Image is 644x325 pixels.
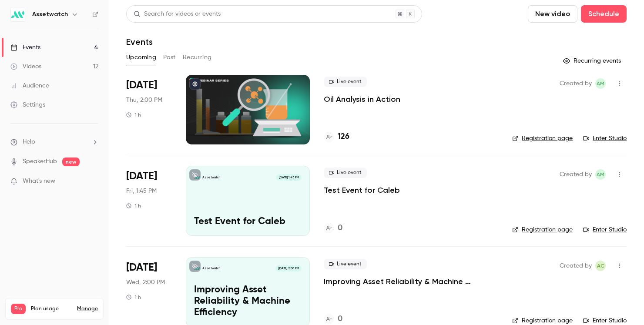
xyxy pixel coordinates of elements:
a: Registration page [512,316,573,325]
img: Assetwatch [11,7,25,21]
div: 1 h [126,202,141,209]
button: Upcoming [126,50,156,64]
a: 126 [324,131,349,143]
div: 1 h [126,294,141,301]
li: help-dropdown-opener [10,137,98,147]
div: Search for videos or events [134,10,221,19]
span: Help [23,137,35,147]
a: Enter Studio [583,134,627,143]
div: Sep 25 Thu, 2:00 PM (America/New York) [126,75,172,144]
span: AM [597,78,604,89]
button: New video [528,5,577,23]
h4: 126 [338,131,349,143]
span: AM [597,169,604,180]
span: new [62,157,80,166]
a: Registration page [512,225,573,234]
a: Manage [77,305,98,312]
span: Live event [324,259,367,269]
span: Live event [324,77,367,87]
button: Schedule [581,5,627,23]
p: Test Event for Caleb [194,216,302,228]
a: Registration page [512,134,573,143]
h4: 0 [338,222,342,234]
span: Live event [324,168,367,178]
div: 1 h [126,111,141,118]
span: Wed, 2:00 PM [126,278,165,287]
iframe: Noticeable Trigger [88,178,98,185]
a: Improving Asset Reliability & Machine Efficiency [324,276,498,287]
span: Plan usage [31,305,72,312]
div: Videos [10,62,41,71]
a: SpeakerHub [23,157,57,166]
div: Settings [10,101,45,109]
span: [DATE] [126,261,157,275]
span: Created by [560,261,592,271]
span: Auburn Meadows [595,78,606,89]
h6: Assetwatch [32,10,68,19]
a: 0 [324,313,342,325]
span: Auburn Meadows [595,169,606,180]
span: [DATE] 1:45 PM [276,174,301,181]
a: Test Event for Caleb [324,185,400,195]
a: Enter Studio [583,316,627,325]
div: Oct 3 Fri, 1:45 PM (America/New York) [126,166,172,235]
span: [DATE] [126,169,157,183]
span: Adam Creamer [595,261,606,271]
div: Events [10,43,40,52]
div: Audience [10,81,49,90]
p: Assetwatch [202,266,220,271]
button: Recurring events [559,54,627,68]
span: Thu, 2:00 PM [126,96,162,104]
a: Enter Studio [583,225,627,234]
h4: 0 [338,313,342,325]
a: Test Event for CalebAssetwatch[DATE] 1:45 PMTest Event for Caleb [186,166,310,235]
p: Improving Asset Reliability & Machine Efficiency [194,285,302,318]
span: Fri, 1:45 PM [126,187,157,195]
h1: Events [126,37,153,47]
button: Recurring [183,50,212,64]
span: [DATE] [126,78,157,92]
a: 0 [324,222,342,234]
p: Assetwatch [202,175,220,180]
span: Pro [11,304,26,314]
a: Oil Analysis in Action [324,94,400,104]
span: AC [597,261,604,271]
button: Past [163,50,176,64]
span: Created by [560,169,592,180]
span: What's new [23,177,55,186]
span: Created by [560,78,592,89]
span: [DATE] 2:00 PM [275,265,301,271]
